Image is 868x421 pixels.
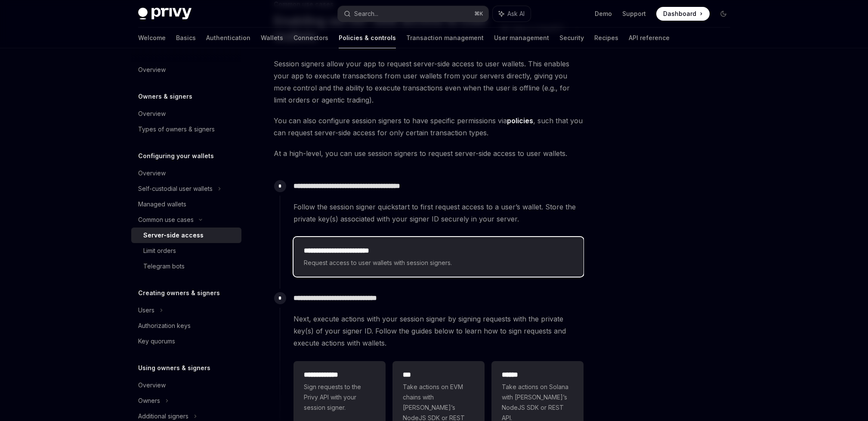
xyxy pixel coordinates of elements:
[131,243,241,259] a: Limit orders
[131,62,241,78] a: Overview
[559,28,584,48] a: Security
[274,115,584,139] span: You can also configure session signers to have specific permissions via , such that you can reque...
[656,7,710,21] a: Dashboard
[176,28,196,48] a: Basics
[138,321,191,331] div: Authorization keys
[494,28,549,48] a: User management
[293,201,584,225] span: Follow the session signer quickstart to first request access to a user’s wallet. Store the privat...
[131,377,241,393] a: Overview
[474,10,483,17] span: ⌘ K
[138,215,194,225] div: Common use cases
[406,28,484,48] a: Transaction management
[138,305,154,315] div: Users
[304,382,375,413] span: Sign requests to the Privy API with your session signer.
[131,106,241,122] a: Overview
[507,9,525,18] span: Ask AI
[138,288,220,298] h5: Creating owners & signers
[131,122,241,137] a: Types of owners & signers
[338,6,488,22] button: Search...⌘K
[594,28,618,48] a: Recipes
[138,124,215,134] div: Types of owners & signers
[304,258,573,268] span: Request access to user wallets with session signers.
[138,380,166,390] div: Overview
[507,116,533,125] a: policies
[138,199,186,209] div: Managed wallets
[339,28,396,48] a: Policies & controls
[274,147,584,159] span: At a high-level, you can use session signers to request server-side access to user wallets.
[143,261,185,271] div: Telegram bots
[493,6,531,22] button: Ask AI
[131,228,241,243] a: Server-side access
[143,230,204,240] div: Server-side access
[717,7,730,21] button: Toggle dark mode
[138,109,166,119] div: Overview
[138,65,166,75] div: Overview
[595,9,612,18] a: Demo
[131,165,241,181] a: Overview
[131,259,241,274] a: Telegram bots
[663,9,696,18] span: Dashboard
[138,28,166,48] a: Welcome
[138,151,214,161] h5: Configuring your wallets
[131,318,241,334] a: Authorization keys
[293,28,328,48] a: Connectors
[143,246,176,256] div: Limit orders
[274,58,584,106] span: Session signers allow your app to request server-side access to user wallets. This enables your a...
[622,9,646,18] a: Support
[138,8,192,20] img: dark logo
[206,28,250,48] a: Authentication
[138,91,192,102] h5: Owners & signers
[138,184,213,194] div: Self-custodial user wallets
[138,396,160,406] div: Owners
[138,363,210,373] h5: Using owners & signers
[293,313,584,349] span: Next, execute actions with your session signer by signing requests with the private key(s) of you...
[131,196,241,212] a: Managed wallets
[138,336,175,346] div: Key quorums
[629,28,670,48] a: API reference
[354,9,378,19] div: Search...
[138,168,166,178] div: Overview
[261,28,283,48] a: Wallets
[131,334,241,349] a: Key quorums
